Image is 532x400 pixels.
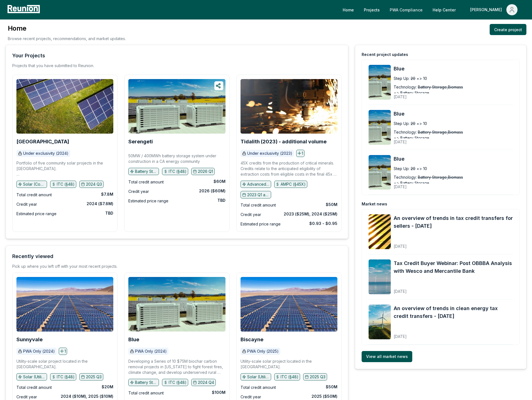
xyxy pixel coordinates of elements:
[241,211,261,218] div: Credit year
[101,192,113,197] div: $7.8M
[8,36,126,41] p: Browse recent projects, recommendations, and market updates.
[418,84,463,90] span: Battery Storage,Biomass
[369,214,391,249] img: An overview of trends in tax credit transfers for sellers - September 2025
[135,169,157,174] p: Battery Storage
[79,181,104,188] button: 2024 Q3
[23,151,68,156] p: Under exclusivity (2024)
[394,174,417,180] div: Technology:
[128,277,225,332] img: Blue
[169,380,187,385] p: ITC (§48)
[416,166,427,171] span: => 10
[241,277,337,332] img: Biscayne
[241,221,281,227] div: Estimated price range
[369,305,391,339] a: An overview of trends in clean energy tax credit transfers - August 2025
[490,24,526,35] a: Create project
[241,359,337,370] p: Utility-scale solar project located in the [GEOGRAPHIC_DATA].
[394,155,513,163] a: Blue
[394,84,417,90] div: Technology:
[128,198,168,204] div: Estimated price range
[128,153,225,164] p: 50MW / 400MWh battery storage system under construction in a CA energy community
[128,390,164,396] div: Total credit amount
[394,305,513,320] a: An overview of trends in clean energy tax credit transfers - [DATE]
[12,52,45,60] div: Your Projects
[416,121,427,126] span: => 10
[214,179,225,184] div: $60M
[369,65,391,100] img: Blue
[23,374,45,380] p: Solar (Utility)
[128,379,159,386] button: Battery Storage
[394,129,417,135] div: Technology:
[411,121,415,126] span: 20
[61,394,113,399] div: 2024 ($10M), 2025 ($10M)
[191,379,216,386] button: 2024 Q4
[241,79,337,134] img: Tidalith (2023) - additional volume
[394,214,513,230] h5: An overview of trends in tax credit transfers for sellers - [DATE]
[418,174,463,180] span: Battery Storage,Biomass
[128,79,225,134] img: Serengeti
[394,110,513,118] a: Blue
[312,394,337,399] div: 2025 ($50M)
[102,384,113,390] div: $20M
[418,129,463,135] span: Battery Storage,Biomass
[326,384,337,390] div: $50M
[16,201,37,208] div: Credit year
[16,373,47,381] button: Solar (Utility)
[241,191,271,198] button: 2023 Q1 and earlier
[8,24,126,33] h3: Home
[57,374,75,380] p: ITC (§48)
[394,330,513,339] div: [DATE]
[217,198,225,203] div: TBD
[16,181,47,188] button: Solar (Community)
[241,181,271,188] button: Advanced manufacturing
[241,373,271,381] button: Solar (Utility)
[428,4,460,15] a: Help Center
[16,210,57,217] div: Estimated price range
[369,110,391,145] img: Blue
[16,192,52,198] div: Total credit amount
[284,211,337,217] div: 2023 ($25M), 2024 ($25M)
[16,384,52,391] div: Total credit amount
[105,210,113,216] div: TBD
[362,52,408,57] div: Recent project updates
[128,188,149,195] div: Credit year
[16,337,43,342] b: Sunnyvale
[12,63,94,68] p: Projects that you have submitted to Reunion.
[12,264,117,269] div: Pick up where you left off with your most recent projects.
[309,221,337,226] div: $0.93 - $0.95
[369,155,391,190] a: Blue
[198,169,213,174] p: 2026 Q1
[86,374,102,380] p: 2025 Q3
[16,337,43,342] a: Sunnyvale
[128,337,139,342] a: Blue
[247,192,269,198] p: 2023 Q1 and earlier
[241,202,276,208] div: Total credit amount
[59,348,67,355] button: 1
[247,151,292,156] p: Under exclusivity (2023)
[16,277,113,332] img: Sunnyvale
[296,150,305,157] button: 1
[241,160,337,177] p: 45X credits from the production of critical minerals. Credits relate to the anticipated eligibili...
[394,259,513,275] a: Tax Credit Buyer Webinar: Post OBBBA Analysis with Wesco and Mercantile Bank
[16,160,113,177] p: Portfolio of five community solar projects in the [GEOGRAPHIC_DATA]. Two projects are being place...
[416,75,427,81] span: => 10
[16,359,113,370] p: Utility-scale solar project located in the [GEOGRAPHIC_DATA].
[128,179,164,185] div: Total credit amount
[199,188,225,194] div: 2026 ($60M)
[16,139,69,144] b: [GEOGRAPHIC_DATA]
[394,180,484,190] div: [DATE]
[247,374,269,380] p: Solar (Utility)
[23,349,55,354] p: PWA Only (2024)
[128,139,153,144] a: Serengeti
[128,168,159,175] button: Battery Storage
